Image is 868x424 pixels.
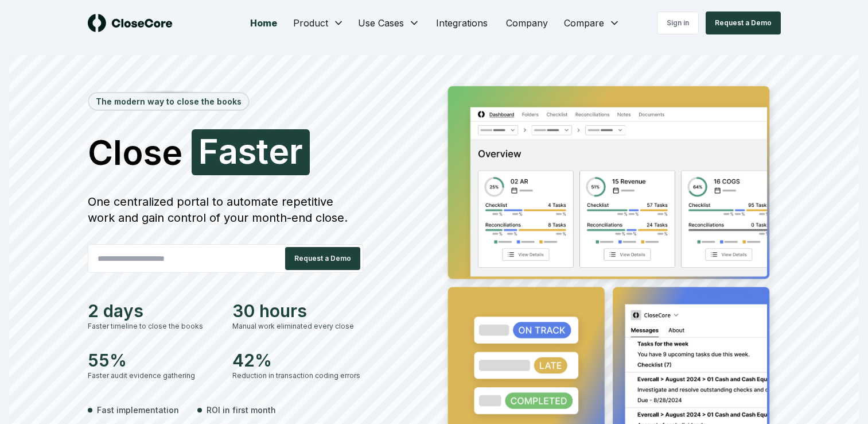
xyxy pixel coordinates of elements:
[232,350,363,371] div: 42%
[557,11,627,34] button: Compare
[289,134,303,168] span: r
[427,11,497,34] a: Integrations
[219,134,238,168] span: a
[564,16,604,30] span: Compare
[241,11,286,34] a: Home
[88,135,182,169] span: Close
[497,11,557,34] a: Company
[706,11,781,34] button: Request a Demo
[88,321,219,332] div: Faster timeline to close the books
[293,16,328,30] span: Product
[97,404,179,416] span: Fast implementation
[232,300,363,321] div: 30 hours
[232,371,363,381] div: Reduction in transaction coding errors
[268,134,289,168] span: e
[351,11,427,34] button: Use Cases
[198,134,219,168] span: F
[89,93,248,110] div: The modern way to close the books
[88,300,219,321] div: 2 days
[238,134,256,168] span: s
[88,14,173,32] img: logo
[285,247,360,270] button: Request a Demo
[358,16,404,30] span: Use Cases
[88,194,363,226] div: One centralized portal to automate repetitive work and gain control of your month-end close.
[88,350,219,371] div: 55%
[207,404,276,416] span: ROI in first month
[657,11,699,34] a: Sign in
[232,321,363,332] div: Manual work eliminated every close
[256,134,268,168] span: t
[88,371,219,381] div: Faster audit evidence gathering
[286,11,351,34] button: Product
